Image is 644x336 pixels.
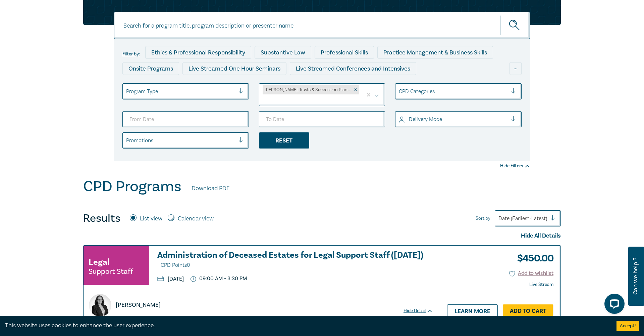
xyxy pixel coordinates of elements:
[447,304,498,317] a: Learn more
[191,276,247,282] p: 09:00 AM - 3:30 PM
[259,132,309,149] div: Reset
[122,62,179,75] div: Onsite Programs
[157,276,184,282] p: [DATE]
[83,212,120,225] h4: Results
[290,62,416,75] div: Live Streamed Conferences and Intensives
[157,251,433,270] h3: Administration of Deceased Estates for Legal Support Staff ([DATE])
[192,184,229,193] a: Download PDF
[255,46,311,59] div: Substantive Law
[116,301,161,309] p: [PERSON_NAME]
[89,256,109,268] h3: Legal
[498,215,500,222] input: Sort by
[83,178,181,195] h1: CPD Programs
[404,307,440,314] div: Hide Detail
[263,96,264,104] input: select
[122,51,140,57] label: Filter by:
[126,88,127,95] input: select
[500,163,530,169] div: Hide Filters
[377,46,493,59] div: Practice Management & Business Skills
[126,137,127,144] input: select
[145,46,251,59] div: Ethics & Professional Responsibility
[232,78,309,91] div: Pre-Recorded Webcasts
[399,116,400,123] input: select
[83,232,561,240] div: Hide All Details
[89,294,111,317] img: https://s3.ap-southeast-2.amazonaws.com/leo-cussen-store-production-content/Contacts/Naomi%20Guye...
[122,78,229,91] div: Live Streamed Practical Workshops
[114,12,530,39] input: Search for a program title, program description or presenter name
[122,111,249,127] input: From Date
[599,291,627,319] iframe: LiveChat chat widget
[259,111,385,127] input: To Date
[399,88,400,95] input: select
[315,46,374,59] div: Professional Skills
[157,251,433,270] a: Administration of Deceased Estates for Legal Support Staff ([DATE]) CPD Points0
[509,269,554,277] button: Add to wishlist
[509,62,522,75] div: ...
[503,304,553,317] a: Add to Cart
[476,215,491,222] span: Sort by:
[178,214,214,223] label: Calendar view
[182,62,286,75] div: Live Streamed One Hour Seminars
[616,321,639,331] button: Accept cookies
[263,85,352,94] div: [PERSON_NAME], Trusts & Succession Planning
[140,214,162,223] label: List view
[352,85,359,94] div: Remove Wills, Trusts & Succession Planning
[313,78,386,91] div: 10 CPD Point Packages
[632,251,639,302] span: Can we help ?
[89,268,133,275] small: Support Staff
[161,262,190,268] span: CPD Points 0
[5,321,606,330] div: This website uses cookies to enhance the user experience.
[389,78,451,91] div: National Programs
[529,282,553,288] strong: Live Stream
[512,251,553,266] h3: $ 450.00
